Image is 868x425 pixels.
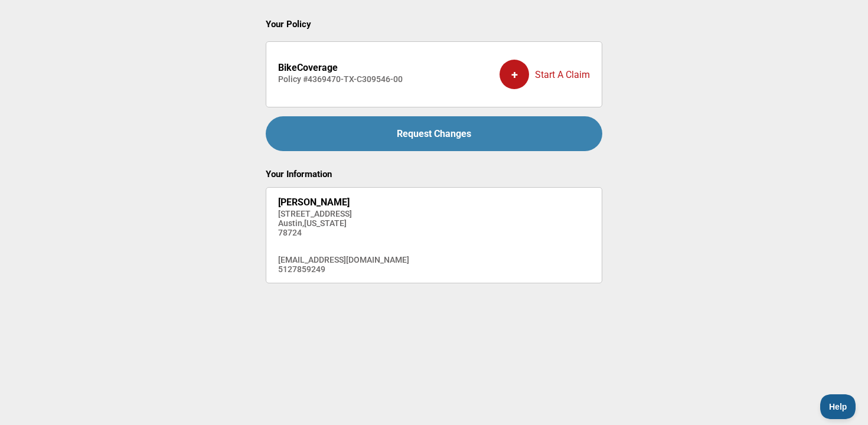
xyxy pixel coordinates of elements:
[500,51,590,98] a: +Start A Claim
[266,116,602,151] a: Request Changes
[500,51,590,98] div: Start A Claim
[278,197,350,208] strong: [PERSON_NAME]
[278,218,409,228] h4: Austin , [US_STATE]
[820,394,856,419] iframe: Toggle Customer Support
[500,60,529,89] div: +
[278,62,338,73] strong: BikeCoverage
[278,264,409,274] h4: 5127859249
[266,169,602,179] h2: Your Information
[278,255,409,264] h4: [EMAIL_ADDRESS][DOMAIN_NAME]
[278,209,409,218] h4: [STREET_ADDRESS]
[278,228,409,237] h4: 78724
[278,74,403,84] h4: Policy # 4369470-TX-C309546-00
[266,19,602,30] h2: Your Policy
